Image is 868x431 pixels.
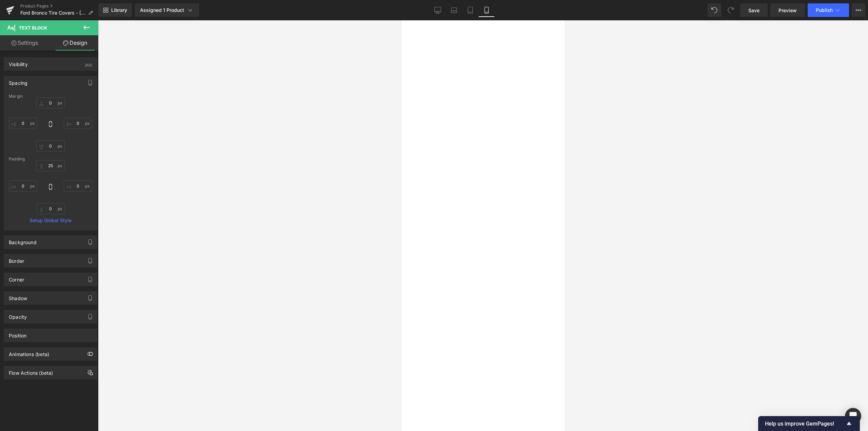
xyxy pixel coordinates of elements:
[430,3,446,17] a: Desktop
[36,140,65,152] input: 0
[20,10,85,16] span: Ford Bronco Tire Covers - [DATE] 09:44:29
[765,419,853,428] button: Show survey - Help us improve GemPages!
[9,180,37,192] input: 0
[36,203,65,214] input: 0
[808,3,849,17] button: Publish
[9,76,27,86] div: Spacing
[9,292,27,301] div: Shadow
[816,7,833,13] span: Publish
[85,58,92,69] div: (All)
[9,218,92,223] a: Setup Global Style
[9,118,37,129] input: 0
[9,157,92,161] div: Padding
[462,3,478,17] a: Tablet
[9,58,28,67] div: Visibility
[64,118,92,129] input: 0
[140,7,194,14] div: Assigned 1 Product
[64,180,92,192] input: 0
[748,7,759,14] span: Save
[9,329,26,338] div: Position
[36,97,65,109] input: 0
[724,3,737,17] button: Redo
[9,254,24,264] div: Border
[446,3,462,17] a: Laptop
[778,7,797,14] span: Preview
[9,273,24,282] div: Corner
[845,408,861,424] div: Open Intercom Messenger
[20,3,98,9] a: Product Pages
[9,310,27,320] div: Opacity
[9,366,53,376] div: Flow Actions (beta)
[770,3,805,17] a: Preview
[9,94,92,99] div: Margin
[852,3,865,17] button: More
[111,7,127,13] span: Library
[98,3,132,17] a: New Library
[51,35,100,51] a: Design
[9,348,49,357] div: Animations (beta)
[708,3,721,17] button: Undo
[478,3,495,17] a: Mobile
[9,236,37,245] div: Background
[36,160,65,171] input: 0
[765,420,845,427] span: Help us improve GemPages!
[19,25,47,31] span: Text Block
